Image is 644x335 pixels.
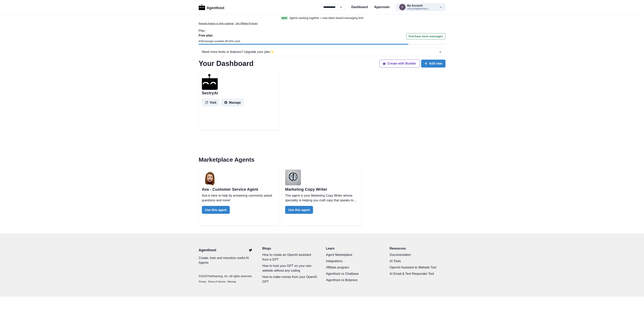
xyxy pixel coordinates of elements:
img: user%2F2%2Fdef768d2-bb31-48e1-a725-94a4e8c437fd [285,170,301,185]
a: Agenthost vs Chatbase [326,271,382,276]
a: Join Affiliate Program [235,22,258,25]
a: How to make money from your OpenAI GPT [262,275,318,284]
p: Create, train and monetize useful AI Agents [199,256,254,265]
a: Documentation [390,252,445,257]
a: Privacy [199,280,206,283]
a: Purchase more messages [406,33,445,44]
button: Create with Builder [379,60,420,68]
button: rhys@digitalrobot.co.nzMy Accountrhys@digitalrobot.... [396,3,445,11]
h2: Ava - Customer Service Agent [202,187,276,192]
p: Agenthost [207,4,224,11]
a: How to create an OpenAI assistant from a GPT [262,252,318,262]
p: Plan [199,28,445,33]
button: Manage [221,99,244,106]
p: This agent is your Marketing Copy Writer whose speciality is helping you craft copy that speaks t... [285,193,359,203]
h2: SectryAI [202,91,218,95]
p: Agents working together + new token based messaging limit [289,16,363,20]
a: Sitemap [227,280,236,283]
button: Use this agent [202,206,230,214]
button: Add new [421,60,445,68]
a: Agenthost vs Botpress [326,278,382,282]
p: Ava is here to help by answering commonly asked questions and more! [202,193,276,203]
span: New [281,16,288,20]
p: Free plan [199,33,240,38]
p: © 2025 TheRoaming, Inc. All rights reserved. [199,274,254,278]
img: Logo [199,4,205,10]
a: AI Email & Text Responder Tool [390,271,445,276]
img: agenthostmascotdark.ico [202,74,218,90]
div: Need more limits or features? Upgrade your plan ✨ [202,50,438,54]
a: Agent Marketplace [326,252,382,257]
a: Twitter [247,246,254,254]
button: Use this agent [285,206,313,214]
button: Need more limits or features? Upgrade your plan✨ [199,48,445,56]
a: AI Tools [390,259,445,264]
a: Agenthost [199,248,216,253]
img: user%2F2%2Fb7ac5808-39ff-453c-8ce1-b371fabf5c1b [202,170,218,185]
a: NewAgents working together + new token based messaging limit [272,16,372,20]
button: Purchase more messages [406,33,445,39]
a: Blogs [262,246,318,251]
a: Dashboard [351,5,368,9]
a: Request feature or view roadmap [199,22,234,25]
a: OpenAI Assistant to Website Tool [390,265,445,270]
p: Learn [326,246,382,251]
p: 6 / 40 messages available ( 85.00 % used) [199,39,240,43]
a: Terms of Service [208,280,226,283]
button: Visit [202,99,220,106]
h2: Marketing Copy Writer [285,187,359,192]
p: Resources [390,246,445,251]
a: Affiliate program [326,265,382,270]
a: Integrations [326,259,382,264]
h1: Your Dashboard [199,59,253,68]
a: Approvals [374,5,390,9]
a: LogoAgenthost [199,4,224,11]
h2: Marketplace Agents [199,156,445,163]
a: How to host your GPT on your own website without any coding [262,264,318,273]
